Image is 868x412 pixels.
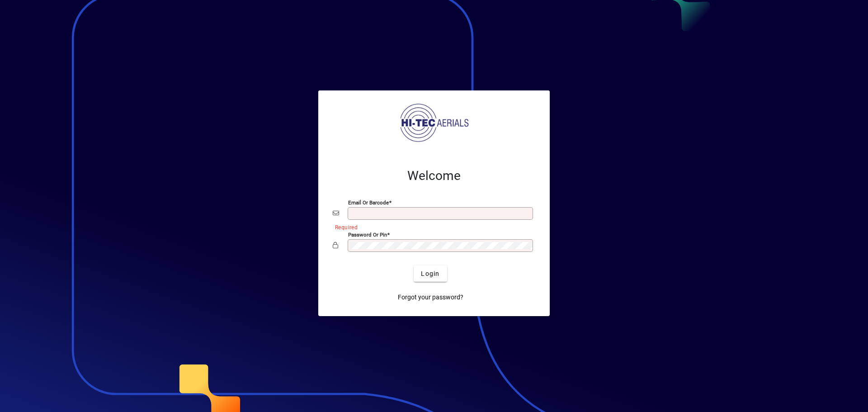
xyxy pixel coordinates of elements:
h2: Welcome [333,168,535,184]
mat-error: Required [335,222,528,232]
mat-label: Password or Pin [348,232,387,238]
a: Forgot your password? [394,289,467,305]
mat-label: Email or Barcode [348,199,389,206]
button: Login [414,265,447,282]
span: Login [421,269,439,279]
span: Forgot your password? [398,293,463,302]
